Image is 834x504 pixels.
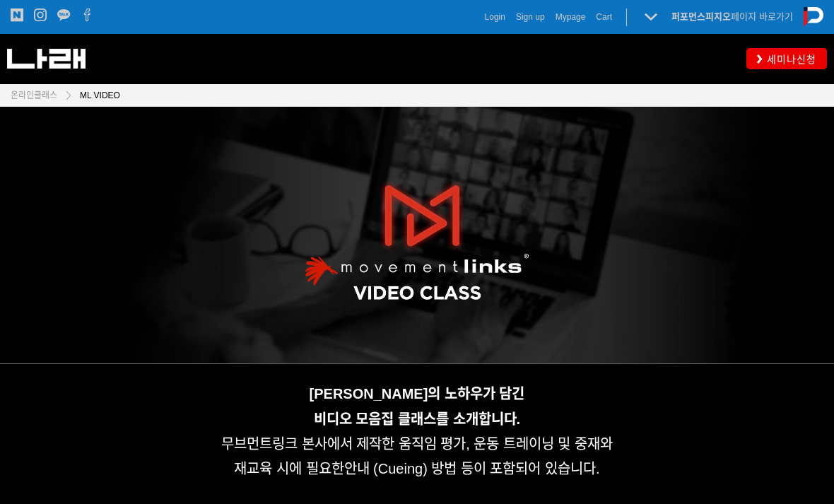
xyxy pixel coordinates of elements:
[310,386,525,402] span: [PERSON_NAME]의 노하우가 담긴
[234,461,343,476] span: 재교육 시에 필요한
[80,90,120,100] span: ML VIDEO
[11,88,57,102] a: 온라인클래스
[485,10,505,24] a: Login
[556,10,586,24] a: Mypage
[596,10,612,24] a: Cart
[516,10,545,24] a: Sign up
[73,88,120,102] a: ML VIDEO
[746,48,827,69] a: 세미나신청
[11,90,57,100] span: 온라인클래스
[763,52,816,66] span: 세미나신청
[314,411,520,427] span: 비디오 모음집 클래스를 소개합니다.
[671,11,793,22] a: 퍼포먼스피지오페이지 바로가기
[221,436,613,452] span: 무브먼트링크 본사에서 제작한 움직임 평가, 운동 트레이닝 및 중재와
[344,461,600,476] span: 안내 (Cueing) 방법 등이 포함되어 있습니다.
[671,11,731,22] strong: 퍼포먼스피지오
